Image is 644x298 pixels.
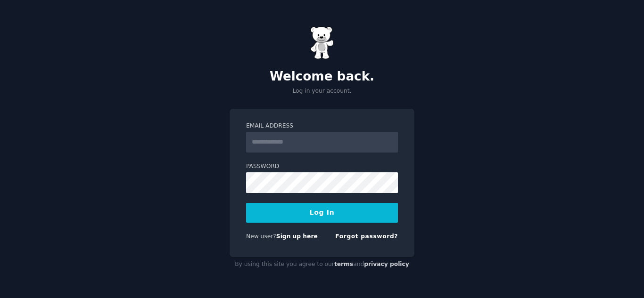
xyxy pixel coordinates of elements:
span: New user? [246,233,276,240]
a: privacy policy [364,261,409,267]
button: Log In [246,203,398,223]
p: Log in your account. [230,87,414,96]
a: Forgot password? [335,233,398,240]
h2: Welcome back. [230,69,414,84]
a: Sign up here [276,233,318,240]
div: By using this site you agree to our and [230,257,414,272]
label: Email Address [246,122,398,130]
label: Password [246,162,398,171]
a: terms [334,261,353,267]
img: Gummy Bear [310,26,334,59]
